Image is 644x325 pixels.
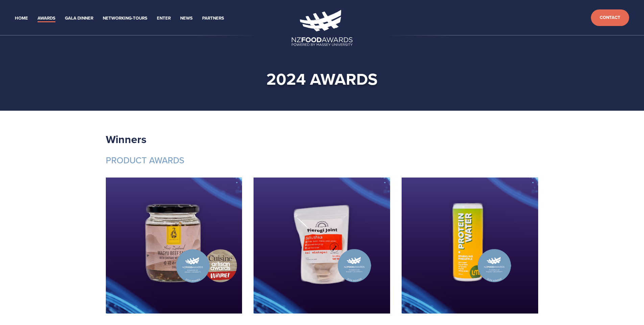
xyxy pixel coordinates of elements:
[157,15,171,22] a: Enter
[202,15,224,22] a: Partners
[103,15,147,22] a: Networking-Tours
[180,15,193,22] a: News
[38,15,55,22] a: Awards
[106,155,539,166] h3: PRODUCT AWARDS
[117,69,528,89] h1: 2024 Awards
[15,15,28,22] a: Home
[591,9,629,26] a: Contact
[65,15,93,22] a: Gala Dinner
[106,131,146,147] strong: Winners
